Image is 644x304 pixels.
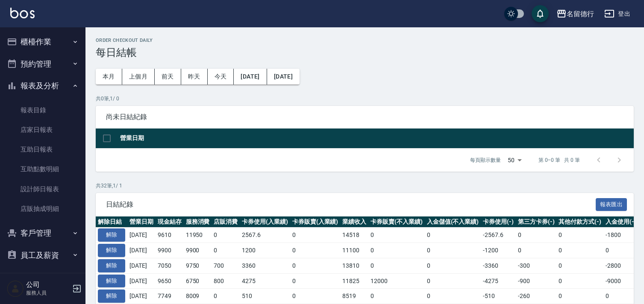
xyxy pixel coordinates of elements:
td: -260 [516,289,557,304]
td: -9000 [603,273,638,289]
td: 0 [516,243,557,258]
th: 卡券使用(-) [481,216,516,228]
th: 現金結存 [156,216,184,228]
th: 營業日期 [127,216,156,228]
h3: 每日結帳 [96,47,634,58]
th: 卡券販賣(不入業績) [368,216,425,228]
button: 解除 [98,275,125,288]
td: [DATE] [127,289,156,304]
th: 入金使用(-) [603,216,638,228]
button: save [532,5,549,22]
td: 0 [556,289,603,304]
a: 店家日報表 [3,120,82,140]
td: 0 [556,243,603,258]
td: 510 [240,289,290,304]
td: 0 [290,289,341,304]
td: 0 [425,243,481,258]
td: 6750 [184,273,212,289]
td: 14518 [340,228,368,243]
td: 0 [603,243,638,258]
p: 共 32 筆, 1 / 1 [96,182,634,190]
td: -900 [516,273,557,289]
button: 解除 [98,259,125,272]
button: 登出 [601,6,634,22]
a: 店販抽成明細 [3,199,82,219]
td: 1200 [240,243,290,258]
td: 13810 [340,258,368,273]
td: -2800 [603,258,638,273]
th: 卡券販賣(入業績) [290,216,341,228]
p: 共 0 筆, 1 / 0 [96,95,634,102]
button: 報表匯出 [596,198,627,211]
button: 昨天 [181,69,208,85]
button: [DATE] [267,69,300,85]
td: 0 [425,258,481,273]
td: -4275 [481,273,516,289]
button: 預約管理 [3,53,82,75]
button: 商品管理 [3,266,82,288]
td: 0 [556,228,603,243]
td: 700 [212,258,240,273]
button: 解除 [98,244,125,257]
td: [DATE] [127,258,156,273]
a: 互助日報表 [3,140,82,159]
button: 前天 [155,69,181,85]
a: 設計師日報表 [3,179,82,199]
th: 營業日期 [118,129,634,149]
th: 第三方卡券(-) [516,216,557,228]
h5: 公司 [26,281,70,289]
td: [DATE] [127,243,156,258]
td: 9900 [184,243,212,258]
button: 員工及薪資 [3,244,82,266]
button: [DATE] [234,69,267,85]
td: 0 [368,243,425,258]
th: 卡券使用(入業績) [240,216,290,228]
img: Person [7,280,24,297]
div: 50 [504,149,525,172]
td: 0 [290,243,341,258]
td: 9650 [156,273,184,289]
a: 互助點數明細 [3,159,82,179]
td: 0 [290,258,341,273]
th: 服務消費 [184,216,212,228]
a: 報表目錄 [3,100,82,120]
p: 每頁顯示數量 [470,156,501,164]
td: 9900 [156,243,184,258]
td: 0 [212,289,240,304]
td: 0 [603,289,638,304]
p: 第 0–0 筆 共 0 筆 [538,156,580,164]
button: 客戶管理 [3,222,82,244]
td: 8009 [184,289,212,304]
td: 2567.6 [240,228,290,243]
h2: Order checkout daily [96,38,634,43]
th: 其他付款方式(-) [556,216,603,228]
td: -300 [516,258,557,273]
td: 0 [368,258,425,273]
td: -1200 [481,243,516,258]
td: 11950 [184,228,212,243]
td: 0 [556,258,603,273]
td: 11825 [340,273,368,289]
th: 解除日結 [96,216,127,228]
td: -510 [481,289,516,304]
img: Logo [10,8,35,18]
td: 7050 [156,258,184,273]
td: 0 [212,228,240,243]
div: 名留德行 [567,9,594,19]
td: 0 [290,273,341,289]
span: 日結紀錄 [106,200,596,209]
th: 業績收入 [340,216,368,228]
td: 11100 [340,243,368,258]
td: -1800 [603,228,638,243]
button: 上個月 [122,69,155,85]
th: 入金儲值(不入業績) [425,216,481,228]
th: 店販消費 [212,216,240,228]
td: 800 [212,273,240,289]
td: -3360 [481,258,516,273]
td: 3360 [240,258,290,273]
p: 服務人員 [26,289,70,297]
td: 12000 [368,273,425,289]
td: 7749 [156,289,184,304]
td: 0 [425,289,481,304]
td: 0 [368,228,425,243]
